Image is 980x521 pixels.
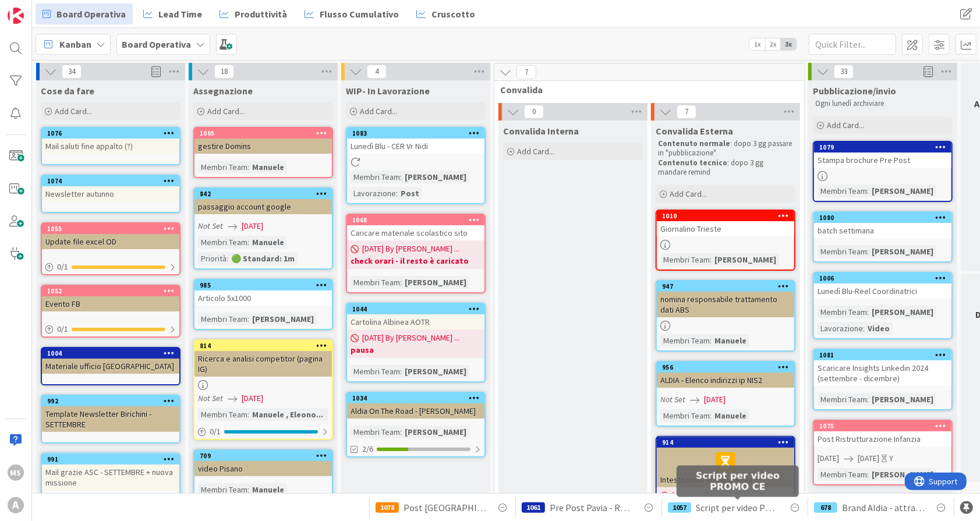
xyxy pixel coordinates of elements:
[396,187,398,200] span: :
[247,483,249,496] span: :
[657,211,794,236] div: 1010Giornalino Trieste
[351,255,481,267] b: check orari - il resto è caricato
[47,397,179,405] div: 992
[249,483,287,496] div: Manuele
[198,161,247,173] div: Membri Team
[863,322,865,335] span: :
[657,437,794,448] div: 914
[869,245,936,258] div: [PERSON_NAME]
[42,176,179,186] div: 1074
[42,128,179,139] div: 1076
[214,65,234,79] span: 18
[657,221,794,236] div: Giornalino Trieste
[814,421,951,446] div: 1075Post Ristrutturazione Infanzia
[662,363,794,371] div: 956
[194,351,332,377] div: Ricerca e analisi competitor (pagina IG)
[352,305,484,313] div: 1044
[235,7,287,21] span: Produttività
[42,406,179,432] div: Template Newsletter Birichini - SETTEMBRE
[404,501,486,515] span: Post [GEOGRAPHIC_DATA] - [DATE]
[662,282,794,290] div: 947
[249,161,287,173] div: Manuele
[814,421,951,431] div: 1075
[57,261,68,273] span: 0 / 1
[193,85,253,97] span: Assegnazione
[193,339,333,440] a: 814Ricerca e analisi competitor (pagina IG)Not Set[DATE]Membri Team:Manuele , Eleono...0/1
[819,422,951,430] div: 1075
[402,171,469,183] div: [PERSON_NAME]
[42,286,179,311] div: 1052Evento FB
[814,350,951,386] div: 1081Scaricare Insights Linkedin 2024 (settembre - dicembre)
[658,139,730,148] strong: Contenuto normale
[867,468,869,481] span: :
[819,274,951,282] div: 1006
[827,120,864,130] span: Add Card...
[658,158,793,178] p: : dopo 3 gg mandare remind
[193,187,333,270] a: 842passaggio account googleNot Set[DATE]Membri Team:ManuelePriorità:🟢 Standard: 1m
[194,341,332,377] div: 814Ricerca e analisi competitor (pagina IG)
[351,276,400,289] div: Membri Team
[42,224,179,234] div: 1055
[814,273,951,283] div: 1006
[347,393,484,419] div: 1034Aldia On The Road - [PERSON_NAME]
[889,452,893,465] div: Y
[59,37,91,51] span: Kanban
[347,215,484,240] div: 1068Caricare materiale scolastico sito
[298,3,406,24] a: Flusso Cumulativo
[813,420,953,485] a: 1075Post Ristrutturazione Infanzia[DATE][DATE]YMembri Team:[PERSON_NAME]
[867,185,869,197] span: :
[42,396,179,406] div: 992
[249,236,287,249] div: Manuele
[227,252,228,265] span: :
[402,276,469,289] div: [PERSON_NAME]
[781,38,797,50] span: 3x
[818,245,867,258] div: Membri Team
[657,437,794,487] div: 914Intestazione dominio Aldia
[198,313,247,325] div: Membri Team
[813,349,953,410] a: 1081Scaricare Insights Linkedin 2024 (settembre - dicembre)Membri Team:[PERSON_NAME]
[712,253,779,266] div: [PERSON_NAME]
[347,225,484,240] div: Caricare materiale scolastico sito
[657,373,794,388] div: ALDIA - Elenco indirizzi ip NIS2
[346,303,486,382] a: 1044Cartolina Albinea AOTR[DATE] By [PERSON_NAME] ...pausaMembri Team:[PERSON_NAME]
[347,304,484,314] div: 1044
[42,176,179,201] div: 1074Newsletter autunno
[247,161,249,173] span: :
[813,211,953,263] a: 1080batch settimanaMembri Team:[PERSON_NAME]
[818,306,867,318] div: Membri Team
[62,65,82,79] span: 34
[656,210,795,271] a: 1010Giornalino TriesteMembri Team:[PERSON_NAME]
[656,280,795,352] a: 947nomina responsabile trattamento dati ABSMembri Team:Manuele
[712,334,749,347] div: Manuele
[516,65,536,79] span: 7
[47,287,179,295] div: 1052
[351,187,396,200] div: Lavorazione
[210,426,221,438] span: 0 / 1
[657,362,794,373] div: 956
[656,125,733,137] span: Convalida Esterna
[57,323,68,335] span: 0 / 1
[813,141,953,202] a: 1079Stampa brochure Pre PostMembri Team:[PERSON_NAME]
[657,448,794,487] div: Intestazione dominio Aldia
[362,332,459,344] span: [DATE] By [PERSON_NAME] ...
[367,65,387,79] span: 4
[668,502,691,513] div: 1057
[41,175,181,213] a: 1074Newsletter autunno
[42,396,179,432] div: 992Template Newsletter Birichini - SETTEMBRE
[194,139,332,154] div: gestire Domins
[657,211,794,221] div: 1010
[398,187,422,200] div: Post
[869,306,936,318] div: [PERSON_NAME]
[158,7,202,21] span: Lead Time
[198,408,247,421] div: Membri Team
[42,465,179,490] div: Mail grazie ASC - SETTEMBRE + nuova missione
[814,212,951,238] div: 1080batch settimana
[347,304,484,329] div: 1044Cartolina Albinea AOTR
[814,273,951,299] div: 1006Lunedì Blu-Reel Coordinatrici
[347,139,484,154] div: Lunedì Blu - CER Vr Nidi
[193,279,333,330] a: 985Articolo 5x1000Membri Team:[PERSON_NAME]
[658,139,793,158] p: : dopo 3 gg passare in "pubblicazione"
[41,453,181,502] a: 991Mail grazie ASC - SETTEMBRE + nuova missione
[400,426,402,438] span: :
[814,350,951,360] div: 1081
